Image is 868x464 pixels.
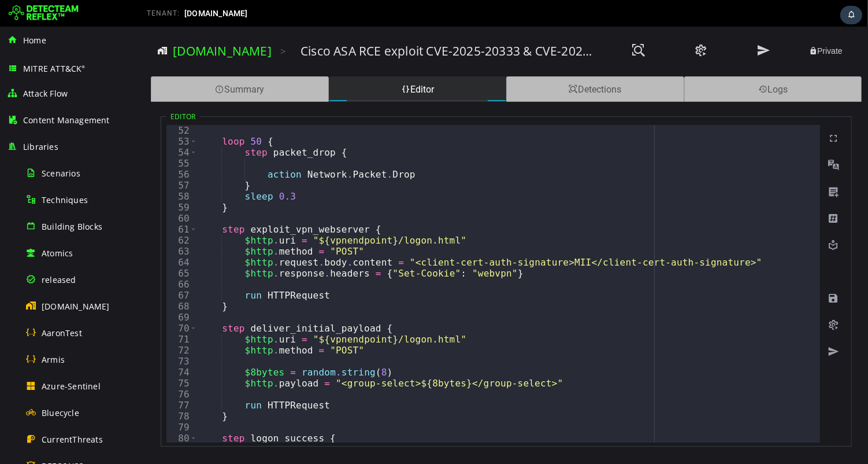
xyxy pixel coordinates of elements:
div: Editor [184,50,362,75]
div: 63 [22,219,53,230]
div: 53 [22,109,53,120]
div: 67 [22,263,53,274]
legend: Editor [21,85,55,95]
div: 73 [22,329,53,340]
span: Content Management [23,115,110,126]
span: Azure-Sentinel [42,381,101,392]
div: 52 [22,98,53,109]
div: 62 [22,208,53,219]
span: Toggle code folding, rows 54 through 57 [46,120,52,131]
span: Bluecycle [42,407,79,418]
span: Private [665,20,698,29]
a: [DOMAIN_NAME] [28,16,127,32]
span: released [42,274,76,285]
img: Detecteam logo [9,4,79,23]
div: 80 [22,406,53,417]
div: 61 [22,197,53,208]
span: MITRE ATT&CK [23,63,86,74]
div: Task Notifications [840,6,862,24]
div: 71 [22,307,53,318]
span: [DOMAIN_NAME] [184,9,248,18]
div: 65 [22,241,53,252]
div: 55 [22,131,53,142]
span: CurrentThreats [42,434,103,445]
sup: ® [81,64,85,69]
div: 68 [22,274,53,285]
div: 57 [22,153,53,164]
div: 75 [22,351,53,362]
h3: Cisco ASA RCE exploit CVE-2025-20333 & CVE-2025-20362 RayInitiator & LINE VIPER Attack [156,16,454,32]
div: 54 [22,120,53,131]
div: 64 [22,230,53,241]
div: 74 [22,340,53,351]
span: Toggle code folding, rows 70 through 78 [46,296,52,307]
span: Home [23,35,46,46]
div: 79 [22,395,53,406]
div: 58 [22,164,53,175]
div: 56 [22,142,53,153]
span: Armis [42,354,65,365]
span: Toggle code folding, rows 53 through 59 [46,109,52,120]
span: Building Blocks [42,221,102,232]
span: Libraries [23,141,58,152]
div: 69 [22,285,53,296]
div: 60 [22,186,53,197]
div: Detections [362,50,540,75]
button: Private [652,17,710,32]
span: TENANT: [147,9,180,17]
span: Toggle code folding, rows 61 through 68 [46,197,52,208]
div: 66 [22,252,53,263]
div: Summary [6,50,184,75]
span: Atomics [42,248,73,259]
span: Scenarios [42,168,80,179]
div: 70 [22,296,53,307]
div: Logs [540,50,718,75]
div: 59 [22,175,53,186]
span: AaronTest [42,327,82,338]
span: Techniques [42,194,88,205]
div: 76 [22,362,53,373]
div: 78 [22,384,53,395]
span: Attack Flow [23,88,68,99]
span: Toggle code folding, rows 80 through 82 [46,406,52,417]
div: 72 [22,318,53,329]
span: > [136,18,142,31]
div: 77 [22,373,53,384]
span: [DOMAIN_NAME] [42,301,110,312]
